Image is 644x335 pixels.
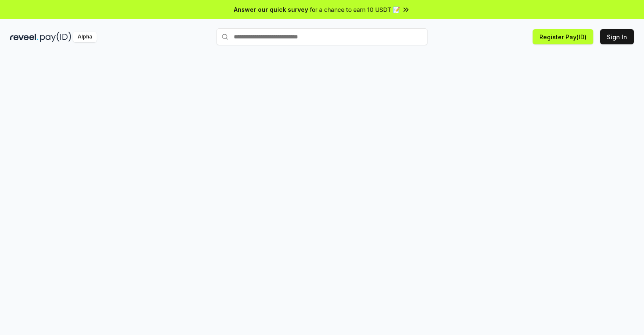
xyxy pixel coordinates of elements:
[40,32,71,42] img: pay_id
[234,5,308,14] span: Answer our quick survey
[73,32,97,42] div: Alpha
[600,29,634,44] button: Sign In
[533,29,593,44] button: Register Pay(ID)
[310,5,400,14] span: for a chance to earn 10 USDT 📝
[10,32,38,42] img: reveel_dark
